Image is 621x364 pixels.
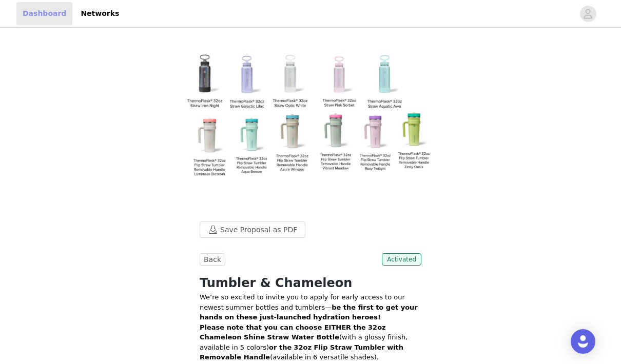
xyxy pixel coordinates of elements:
[200,343,403,361] strong: 32oz Flip Straw Tumbler with Removable Handle
[200,304,418,321] strong: be the first to get your hands on these just-launched hydration heroes!
[16,2,72,25] a: Dashboard
[382,253,421,266] span: Activated
[200,292,421,322] p: We’re so excited to invite you to apply for early access to our newest summer bottles and tumblers—
[187,30,434,214] img: campaign image
[571,329,595,354] div: Open Intercom Messenger
[200,323,366,331] strong: Please note that you can choose EITHER the
[200,322,421,362] p: (with a glossy finish, available in 5 colors) (available in 6 versatile shades).
[74,2,125,25] a: Networks
[200,253,225,266] button: Back
[583,6,593,22] div: avatar
[200,221,305,238] button: Save Proposal as PDF
[269,343,292,351] strong: or the
[200,274,421,292] h1: Tumbler & Chameleon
